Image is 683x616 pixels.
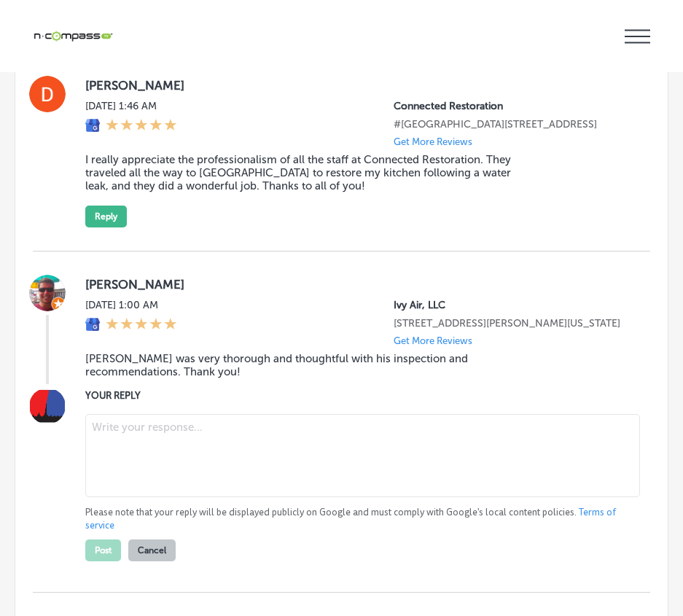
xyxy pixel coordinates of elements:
label: [DATE] 1:46 AM [85,100,177,112]
blockquote: I really appreciate the professionalism of all the staff at Connected Restoration. They traveled ... [85,153,529,192]
div: 5 Stars [106,317,177,333]
p: 2838 Farm to Market Road [394,317,627,330]
p: Please note that your reply will be displayed publicly on Google and must comply with Google's lo... [85,506,627,532]
a: Terms of service [85,506,616,532]
p: Connected Restoration [394,100,627,112]
blockquote: [PERSON_NAME] was very thorough and thoughtful with his inspection and recommendations. Thank you! [85,352,529,378]
label: [DATE] 1:00 AM [85,299,177,311]
label: [PERSON_NAME] [85,277,627,292]
div: 5 Stars [106,118,177,134]
button: Post [85,539,121,561]
button: Cancel [128,539,176,561]
img: Image [29,388,66,424]
label: [PERSON_NAME] [85,78,627,93]
p: #103 4835 East Indigo Street [394,118,627,130]
p: Get More Reviews [394,136,472,147]
p: Get More Reviews [394,335,472,346]
p: Ivy Air, LLC [394,299,627,311]
button: Reply [85,206,127,227]
img: 660ab0bf-5cc7-4cb8-ba1c-48b5ae0f18e60NCTV_CLogo_TV_Black_-500x88.png [33,29,113,43]
label: YOUR REPLY [85,390,627,401]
